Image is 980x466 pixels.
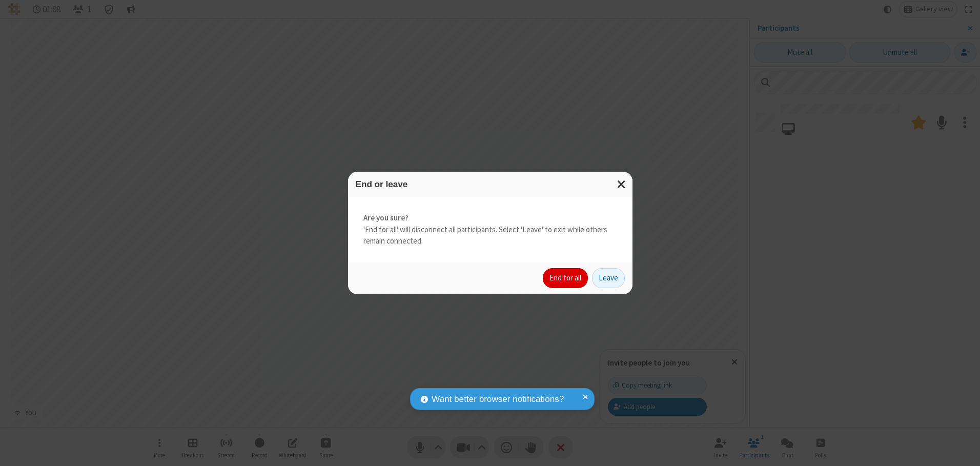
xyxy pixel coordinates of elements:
div: 'End for all' will disconnect all participants. Select 'Leave' to exit while others remain connec... [348,197,632,262]
span: Want better browser notifications? [432,393,564,406]
h3: End or leave [356,179,625,189]
button: Close modal [611,172,632,197]
button: End for all [543,268,588,289]
strong: Are you sure? [363,212,617,224]
button: Leave [592,268,625,289]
